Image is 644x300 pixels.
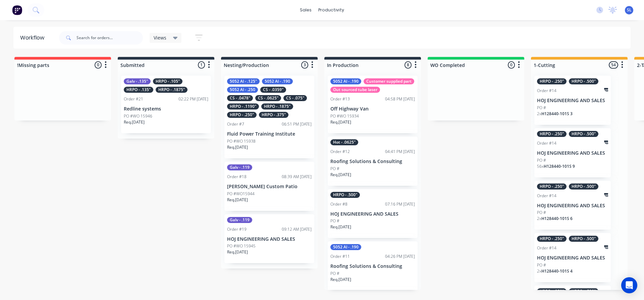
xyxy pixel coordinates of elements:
div: productivity [315,5,347,15]
div: Order #13 [330,96,350,102]
span: H128440-101S 6 [541,216,573,221]
p: PO # [537,157,546,163]
div: 5052 Al - .190 [330,244,361,250]
div: Galv - .119 [227,217,252,223]
div: 06:51 PM [DATE] [282,121,312,127]
div: HRPO - .105" [153,78,182,84]
div: 5052 Al - .190 [330,78,361,84]
p: PO #WO 15945 [227,243,256,249]
div: HRPO - .250" [227,112,257,118]
p: PO # [537,105,546,111]
div: Open Intercom Messenger [621,277,637,293]
div: HRPO - .135" [124,87,153,93]
p: PO # [330,271,339,277]
div: 04:41 PM [DATE] [385,149,415,155]
p: HOJ ENGINEERING AND SALES [537,150,608,156]
div: 02:22 PM [DATE] [178,96,208,102]
span: SL [627,7,632,13]
p: PO #WO 15934 [330,113,359,119]
p: PO # [330,166,339,172]
p: PO # [330,218,339,224]
span: Views [154,34,166,41]
div: HRPO - .1190" [227,103,259,109]
div: Order #12 [330,149,350,155]
div: HRPO - .500" [569,183,598,190]
div: HRPO - .250"HRPO - .500"Order #14HOJ ENGINEERING AND SALESPO #56xH128440-101S 9 [534,128,611,177]
div: 5052 Al - .190 [262,78,293,84]
p: Roofing Solutions & Consulting [330,159,415,164]
p: Req. [DATE] [330,172,351,178]
div: HRPO - .500" [330,192,360,198]
div: HRPO - .500" [569,131,598,137]
div: CS - .0478" [227,95,253,101]
span: H128440-101S 9 [544,163,575,169]
p: Req. [DATE] [330,277,351,283]
p: HOJ ENGINEERING AND SALES [537,255,608,261]
p: PO # [537,262,546,268]
div: CS - .075" [283,95,307,101]
span: 2 x [537,268,541,274]
div: CS - .0625" [255,95,281,101]
div: HRPO - .250" [537,236,567,242]
div: 08:39 AM [DATE] [282,174,312,180]
div: Order #21 [124,96,143,102]
div: Galv - .119Order #1808:39 AM [DATE][PERSON_NAME] Custom PatioPO #WO15944Req.[DATE] [224,162,314,211]
div: 07:16 PM [DATE] [385,201,415,207]
div: Workflow [20,34,48,42]
span: 2 x [537,111,541,117]
p: PO #WO 15946 [124,113,152,119]
p: Req. [DATE] [330,224,351,230]
p: Req. [DATE] [227,197,248,203]
div: Hot - .0625"Order #1204:41 PM [DATE]Roofing Solutions & ConsultingPO #Req.[DATE] [328,137,418,186]
p: Fluid Power Training Institute [227,131,312,137]
p: PO #WO 15938 [227,138,256,144]
div: Order #19 [227,226,247,232]
div: Galv - .119 [227,164,252,170]
div: HRPO - .250" [537,131,567,137]
div: HRPO - .250" [537,288,567,294]
span: 2 x [537,216,541,221]
p: Off Highway Van [330,106,415,112]
div: HRPO - .250"HRPO - .500"Order #14HOJ ENGINEERING AND SALESPO #2xH128440-101S 4 [534,233,611,282]
div: HRPO - .250" [537,183,567,190]
div: HRPO - .375" [259,112,288,118]
div: Galv - .135" [124,78,151,84]
span: 56 x [537,163,544,169]
p: HOJ ENGINEERING AND SALES [537,203,608,209]
div: HRPO - .1875" [156,87,187,93]
div: Order #14 [537,140,556,146]
div: HRPO - .500"Order #807:16 PM [DATE]HOJ ENGINEERING AND SALESPO #Req.[DATE] [328,189,418,238]
div: Galv - .119Order #1909:12 AM [DATE]HOJ ENGINEERING AND SALESPO #WO 15945Req.[DATE] [224,214,314,264]
div: 09:12 AM [DATE] [282,226,312,232]
p: Req. [DATE] [227,249,248,255]
span: H128440-101S 4 [541,268,573,274]
input: Search for orders... [76,31,143,45]
p: Roofing Solutions & Consulting [330,264,415,269]
p: HOJ ENGINEERING AND SALES [537,98,608,103]
div: 04:58 PM [DATE] [385,96,415,102]
div: Order #8 [330,201,347,207]
p: HOJ ENGINEERING AND SALES [330,211,415,217]
div: Galv - .135"HRPO - .105"HRPO - .135"HRPO - .1875"Order #2102:22 PM [DATE]Redline systemsPO #WO 15... [121,76,211,133]
p: Redline systems [124,106,208,112]
div: 5052 Al - .125"5052 Al - .1905052 Al - .250CS - .0359"CS - .0478"CS - .0625"CS - .075"HRPO - .119... [224,76,314,158]
div: HRPO - .250" [537,78,567,84]
p: [PERSON_NAME] Custom Patio [227,184,312,190]
div: Order #11 [330,253,350,259]
div: Order #18 [227,174,247,180]
p: HOJ ENGINEERING AND SALES [227,236,312,242]
div: Order #14 [537,245,556,251]
div: 04:26 PM [DATE] [385,253,415,259]
p: Req. [DATE] [330,119,351,125]
div: sales [297,5,315,15]
div: Out sourced tube laser [330,87,380,93]
div: HRPO - .500" [569,78,598,84]
div: HRPO - .250"HRPO - .500"Order #14HOJ ENGINEERING AND SALESPO #2xH128440-101S 6 [534,181,611,230]
div: HRPO - .500" [569,288,598,294]
div: 5052 Al - .190Order #1104:26 PM [DATE]Roofing Solutions & ConsultingPO #Req.[DATE] [328,241,418,291]
div: 5052 Al - .250 [227,87,258,93]
div: Hot - .0625" [330,139,358,145]
div: HRPO - .1875" [261,103,293,109]
div: Customer supplied part [364,78,414,84]
p: PO #WO15944 [227,191,255,197]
